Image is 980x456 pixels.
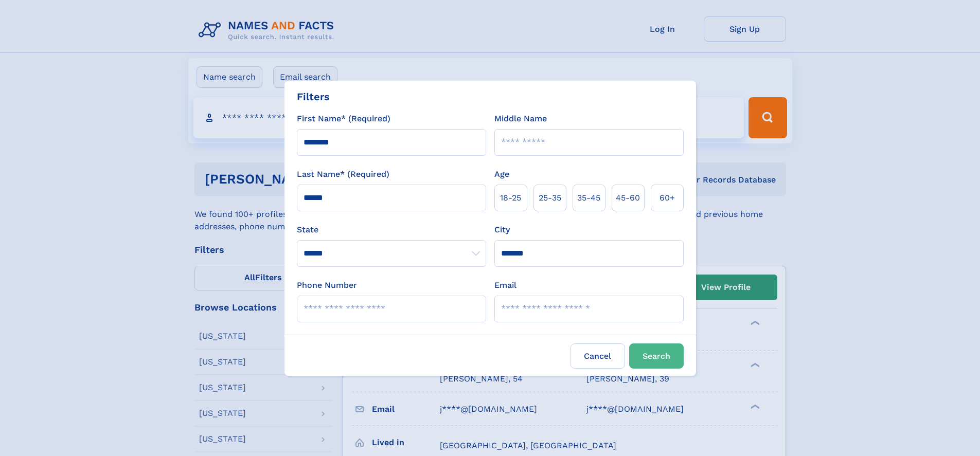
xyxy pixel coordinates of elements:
[494,168,509,180] label: Age
[616,192,640,204] span: 45‑60
[539,192,561,204] span: 25‑35
[297,168,389,180] label: Last Name* (Required)
[500,192,521,204] span: 18‑25
[297,113,390,125] label: First Name* (Required)
[571,343,625,369] label: Cancel
[494,224,510,236] label: City
[629,343,684,369] button: Search
[494,279,516,291] label: Email
[297,89,330,104] div: Filters
[297,279,357,291] label: Phone Number
[297,224,486,236] label: State
[577,192,600,204] span: 35‑45
[494,113,547,125] label: Middle Name
[660,192,675,204] span: 60+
